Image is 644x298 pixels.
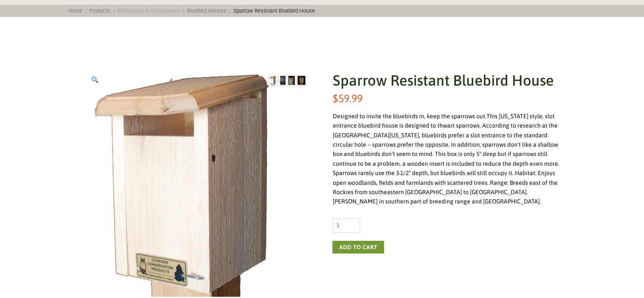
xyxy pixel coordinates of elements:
a: Home [65,8,85,14]
span: $ [332,92,338,104]
a: Birdhouses & Accessories [115,8,183,14]
input: Product quantity [332,218,360,233]
a: Products [86,8,113,14]
span: : : : : [65,8,318,14]
button: Add to cart [332,241,384,253]
a: Bluebird Houses [184,8,229,14]
h1: Sparrow Resistant Bluebird House [332,70,559,91]
img: Sparrow Resistant Bluebird House - Image 3 [288,76,294,85]
img: Sparrow Resistant Bluebird House [268,76,277,85]
img: Sparrow Resistant Bluebird House - Image 4 [298,76,306,85]
div: Designed to invite the bluebirds in, keep the sparrows out.This [US_STATE] style, slot entrance b... [332,111,559,206]
a: View full-screen image gallery [85,70,105,90]
img: 🔍 [91,76,98,83]
img: Sparrow Resistant Bluebird House - Image 2 [280,76,286,85]
bdi: 59.99 [332,92,362,104]
span: Sparrow Resistant Bluebird House [230,8,318,14]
